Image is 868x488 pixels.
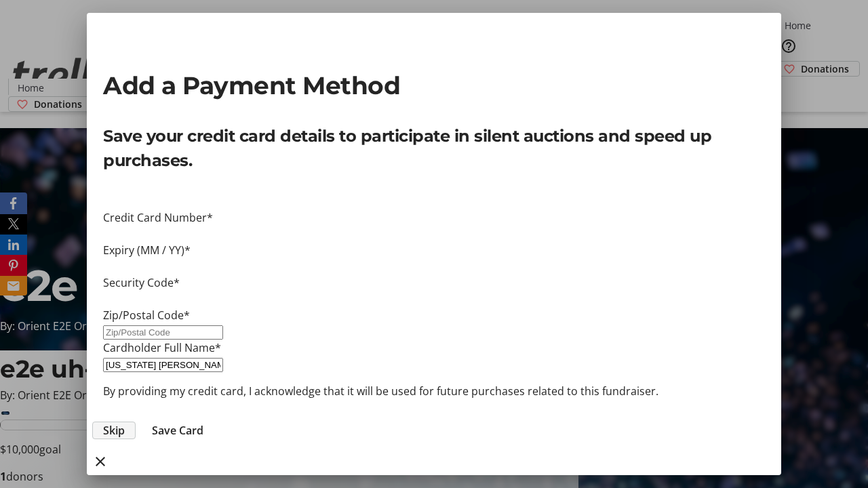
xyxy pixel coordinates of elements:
button: close [87,448,114,475]
button: Skip [92,422,136,439]
input: Card Holder Name [103,358,223,372]
input: Zip/Postal Code [103,325,223,340]
span: Save Card [152,422,203,439]
p: By providing my credit card, I acknowledge that it will be used for future purchases related to t... [103,383,765,399]
label: Credit Card Number* [103,210,213,225]
label: Cardholder Full Name* [103,340,221,355]
h2: Add a Payment Method [103,67,765,104]
button: Save Card [141,422,214,439]
label: Security Code* [103,275,180,290]
label: Zip/Postal Code* [103,308,190,323]
iframe: Secure CVC input frame [103,291,765,307]
iframe: Secure card number input frame [103,226,765,242]
label: Expiry (MM / YY)* [103,243,191,258]
p: Save your credit card details to participate in silent auctions and speed up purchases. [103,124,765,173]
iframe: Secure expiration date input frame [103,258,765,274]
span: Skip [103,422,125,439]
